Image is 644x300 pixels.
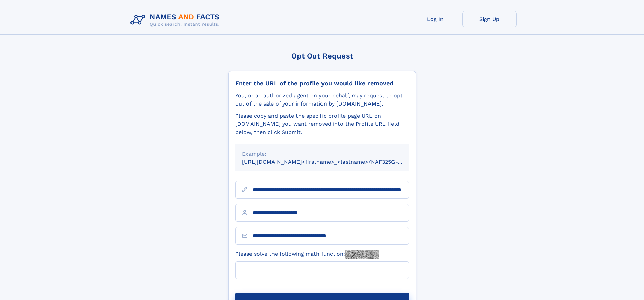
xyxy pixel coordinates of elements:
div: Opt Out Request [228,52,416,60]
div: Please copy and paste the specific profile page URL on [DOMAIN_NAME] you want removed into the Pr... [235,112,409,136]
label: Please solve the following math function: [235,250,379,259]
div: You, or an authorized agent on your behalf, may request to opt-out of the sale of your informatio... [235,92,409,108]
a: Sign Up [462,11,517,27]
img: Logo Names and Facts [128,11,225,29]
a: Log In [408,11,462,27]
small: [URL][DOMAIN_NAME]<firstname>_<lastname>/NAF325G-xxxxxxxx [242,159,422,165]
div: Example: [242,150,402,158]
div: Enter the URL of the profile you would like removed [235,79,409,87]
